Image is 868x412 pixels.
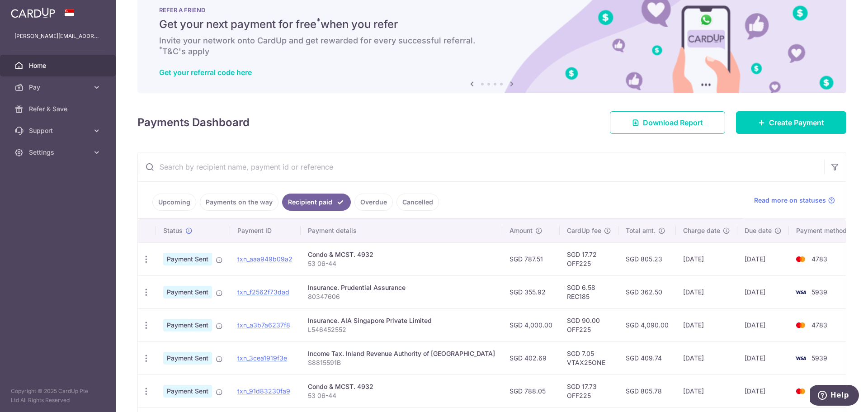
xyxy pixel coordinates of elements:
[308,259,495,268] p: 53 06-44
[676,275,737,308] td: [DATE]
[811,288,827,296] span: 5939
[159,17,825,32] h5: Get your next payment for free when you refer
[308,349,495,358] div: Income Tax. Inland Revenue Authority of [GEOGRAPHIC_DATA]
[138,152,824,181] input: Search by recipient name, payment id or reference
[29,126,89,135] span: Support
[560,308,618,341] td: SGD 90.00 OFF225
[308,292,495,301] p: 80347606
[676,341,737,374] td: [DATE]
[737,242,789,275] td: [DATE]
[163,226,183,235] span: Status
[301,219,502,242] th: Payment details
[811,354,827,362] span: 5939
[163,385,212,398] span: Payment Sent
[737,308,789,341] td: [DATE]
[618,308,676,341] td: SGD 4,090.00
[754,196,835,205] a: Read more on statuses
[29,104,89,114] span: Refer & Save
[237,321,290,329] a: txn_a3b7a6237f8
[502,242,560,275] td: SGD 787.51
[163,253,212,265] span: Payment Sent
[230,219,301,242] th: Payment ID
[567,226,601,235] span: CardUp fee
[745,226,772,235] span: Due date
[792,353,810,364] img: Bank Card
[354,194,393,211] a: Overdue
[502,275,560,308] td: SGD 355.92
[810,385,859,407] iframe: Opens a widget where you can find more information
[560,275,618,308] td: SGD 6.58 REC185
[502,341,560,374] td: SGD 402.69
[237,288,289,296] a: txn_f2562f73dad
[792,287,810,298] img: Bank Card
[308,391,495,400] p: 53 06-44
[618,275,676,308] td: SGD 362.50
[29,148,89,157] span: Settings
[159,68,252,77] a: Get your referral code here
[683,226,720,235] span: Charge date
[137,114,250,131] h4: Payments Dashboard
[811,255,827,263] span: 4783
[618,242,676,275] td: SGD 805.23
[308,283,495,292] div: Insurance. Prudential Assurance
[610,111,725,134] a: Download Report
[308,316,495,325] div: Insurance. AIA Singapore Private Limited
[29,83,89,92] span: Pay
[509,226,533,235] span: Amount
[736,111,846,134] a: Create Payment
[308,382,495,391] div: Condo & MCST. 4932
[811,321,827,329] span: 4783
[502,374,560,407] td: SGD 788.05
[159,6,825,14] p: REFER A FRIEND
[308,358,495,367] p: S8815591B
[737,275,789,308] td: [DATE]
[676,374,737,407] td: [DATE]
[396,194,439,211] a: Cancelled
[200,194,278,211] a: Payments on the way
[618,341,676,374] td: SGD 409.74
[737,374,789,407] td: [DATE]
[502,308,560,341] td: SGD 4,000.00
[159,35,825,57] h6: Invite your network onto CardUp and get rewarded for every successful referral. T&C's apply
[792,386,810,397] img: Bank Card
[14,32,101,41] p: [PERSON_NAME][EMAIL_ADDRESS][DOMAIN_NAME]
[676,242,737,275] td: [DATE]
[237,354,287,362] a: txn_3cea1919f3e
[643,117,703,128] span: Download Report
[769,117,824,128] span: Create Payment
[792,254,810,265] img: Bank Card
[237,255,292,263] a: txn_aaa949b09a2
[676,308,737,341] td: [DATE]
[163,352,212,365] span: Payment Sent
[618,374,676,407] td: SGD 805.78
[163,319,212,331] span: Payment Sent
[11,7,55,18] img: CardUp
[626,226,656,235] span: Total amt.
[282,194,351,211] a: Recipient paid
[792,320,810,331] img: Bank Card
[152,194,196,211] a: Upcoming
[163,286,212,298] span: Payment Sent
[737,341,789,374] td: [DATE]
[754,196,826,205] span: Read more on statuses
[308,325,495,334] p: L546452552
[560,341,618,374] td: SGD 7.05 VTAX25ONE
[560,242,618,275] td: SGD 17.72 OFF225
[789,219,858,242] th: Payment method
[308,250,495,259] div: Condo & MCST. 4932
[237,387,290,395] a: txn_91d83230fa9
[29,61,89,70] span: Home
[560,374,618,407] td: SGD 17.73 OFF225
